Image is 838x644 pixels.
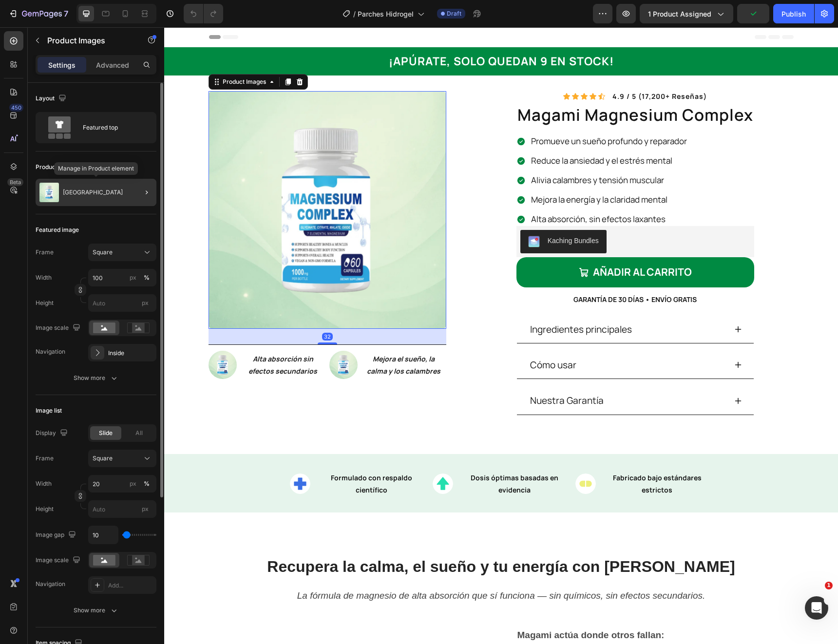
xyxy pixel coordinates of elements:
[409,267,533,277] span: GARANTÍA DE 30 DÍAS • ENVÍO GRATIS
[126,446,146,467] img: icon-ingredients.svg
[46,562,628,576] p: La fórmula de magnesio de alta absorción que sí funciona — sin químicos, sin efectos secundarios.
[825,582,833,589] span: 1
[353,9,356,19] span: /
[88,475,156,492] input: px%
[108,581,154,590] div: Add...
[306,446,394,467] strong: Dosis óptimas basadas en evidencia
[93,454,113,463] span: Square
[358,9,414,19] span: Parches Hidrogel
[447,9,461,18] span: Draft
[364,208,376,220] img: KachingBundles.png
[367,148,523,158] p: Alivia calambres y tensión muscular
[411,446,432,467] img: icon-tested.svg
[448,65,543,74] p: 4.9 / 5 (17,200+ reseñas)
[88,294,156,312] input: px
[203,327,276,348] strong: Mejora el sueño, la calma y los calambres
[367,128,523,139] p: Reduce la ansiedad y el estrés mental
[74,606,119,615] div: Show more
[9,104,23,112] div: 450
[36,226,79,234] div: Featured image
[96,60,129,70] p: Advanced
[36,554,82,567] div: Image scale
[36,322,82,335] div: Image scale
[130,273,136,282] div: px
[352,230,590,260] button: AÑADIR AL CARRITO
[127,272,139,284] button: %
[88,500,156,518] input: px
[64,8,68,19] p: 7
[88,244,156,261] button: Square
[63,189,123,196] p: [GEOGRAPHIC_DATA]
[93,248,113,257] span: Square
[48,60,76,70] p: Settings
[141,478,152,490] button: px
[640,4,733,23] button: 1 product assigned
[130,479,136,488] div: px
[165,323,193,352] img: gempages_583862912448201447-2b991339-acb6-429c-9bb2-bcacc3fea649.png
[366,294,468,310] p: Ingredientes principales
[167,446,248,467] strong: Formulado con respaldo científico
[47,35,130,46] p: Product Images
[36,479,52,488] label: Width
[353,603,500,613] strong: Magami actúa donde otros fallan:
[142,505,149,512] span: px
[781,9,806,19] div: Publish
[648,9,711,19] span: 1 product assigned
[36,163,78,171] div: Product source
[83,116,142,139] div: Featured top
[36,273,52,282] label: Width
[89,526,118,544] input: Auto
[36,505,54,513] label: Height
[36,602,156,619] button: Show more
[36,406,62,415] div: Image list
[805,596,828,620] iframe: Intercom live chat
[142,299,149,306] span: px
[88,269,156,286] input: px%
[39,183,59,202] img: product feature img
[36,580,65,588] div: Navigation
[367,187,523,197] p: Alta absorción, sin efectos laxantes
[164,27,838,644] iframe: Design area
[36,369,156,387] button: Show more
[141,272,152,284] button: px
[103,530,571,548] strong: Recupera la calma, el sueño y tu energía con [PERSON_NAME]
[108,349,154,358] div: Inside
[773,4,814,23] button: Publish
[36,299,54,307] label: Height
[366,329,412,346] p: Cómo usar
[36,92,68,105] div: Layout
[367,167,523,178] p: Mejora la energía y la claridad mental
[127,478,139,490] button: %
[184,4,223,23] div: Undo/Redo
[268,446,289,467] img: icon-efficient-dosages.svg
[4,4,73,23] button: 7
[135,429,143,437] span: All
[449,446,537,467] strong: Fabricado bajo estándares estrictos
[36,454,54,463] label: Frame
[36,529,78,542] div: Image gap
[74,373,119,383] div: Show more
[144,479,150,488] div: %
[352,76,590,99] h1: magami magnesium complex
[88,450,156,467] button: Square
[367,109,523,119] p: Promueve un sueño profundo y reparador
[429,236,528,254] div: AÑADIR AL CARRITO
[36,427,70,440] div: Display
[383,208,435,219] div: Kaching Bundles
[36,248,54,257] label: Frame
[36,347,65,356] div: Navigation
[366,365,439,381] p: Nuestra Garantía
[7,178,23,186] div: Beta
[144,273,150,282] div: %
[99,429,113,437] span: Slide
[356,203,442,226] button: Kaching Bundles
